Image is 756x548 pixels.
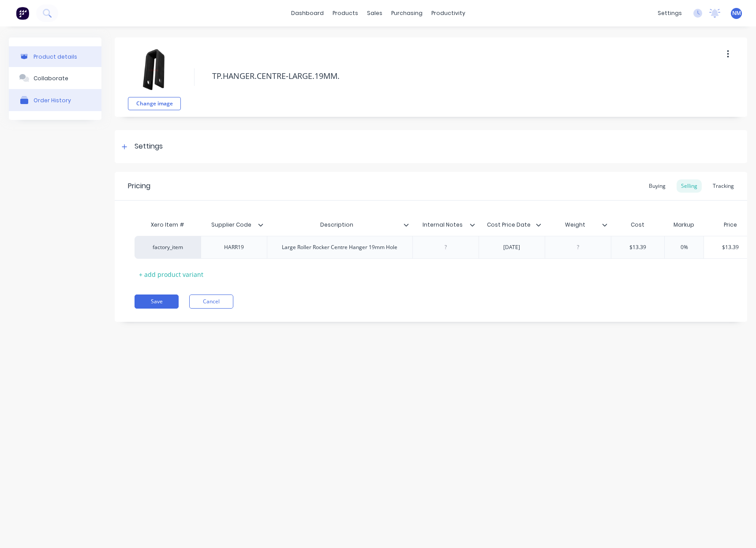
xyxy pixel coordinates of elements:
[128,44,181,110] div: fileChange image
[9,67,101,89] button: Collaborate
[201,216,267,234] div: Supplier Code
[9,46,101,67] button: Product details
[479,216,545,234] div: Cost Price Date
[611,236,665,258] div: $13.39
[662,236,706,258] div: 0%
[644,179,670,193] div: Buying
[664,216,704,234] div: Markup
[34,75,68,82] div: Collaborate
[412,214,473,236] div: Internal Notes
[132,48,176,93] img: file
[267,216,412,234] div: Description
[143,243,192,251] div: factory_item
[545,216,611,234] div: Weight
[275,242,404,253] div: Large Roller Rocker Centre Hanger 19mm Hole
[34,97,71,104] div: Order History
[9,89,101,111] button: Order History
[328,7,363,20] div: products
[128,181,150,191] div: Pricing
[212,242,256,253] div: HARR19
[201,214,262,236] div: Supplier Code
[653,7,686,20] div: settings
[427,7,470,20] div: productivity
[189,295,233,309] button: Cancel
[128,97,181,110] button: Change image
[412,216,479,234] div: Internal Notes
[135,141,163,152] div: Settings
[267,214,407,236] div: Description
[135,216,201,234] div: Xero Item #
[545,214,606,236] div: Weight
[732,9,741,17] span: NM
[16,7,29,20] img: Factory
[287,7,328,20] a: dashboard
[677,179,702,193] div: Selling
[208,66,692,86] textarea: TP.HANGER.CENTRE-LARGE.19MM.
[387,7,427,20] div: purchasing
[135,268,208,281] div: + add product variant
[708,179,738,193] div: Tracking
[34,53,77,60] div: Product details
[490,242,534,253] div: [DATE]
[363,7,387,20] div: sales
[479,214,539,236] div: Cost Price Date
[611,216,665,234] div: Cost
[135,295,179,309] button: Save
